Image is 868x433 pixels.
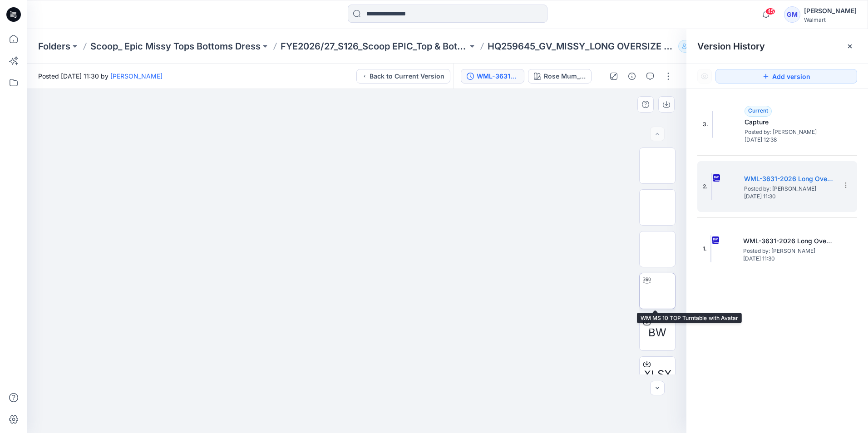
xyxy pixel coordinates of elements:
button: Show Hidden Versions [697,69,712,84]
button: Add version [715,69,857,84]
button: Rose Mum_Twill [528,69,592,84]
img: WML-3631-2026 Long Oversize Shacket-Soft Silver [710,235,711,262]
div: [PERSON_NAME] [804,5,857,16]
span: Posted by: Gayan Mahawithanalage [745,128,835,137]
div: Walmart [804,16,857,23]
img: WML-3631-2026 Long Oversize Shacket_Full Colorway [711,173,712,200]
a: FYE2026/27_S126_Scoop EPIC_Top & Bottom [281,40,468,53]
button: 13 [678,40,707,53]
h5: WML-3631-2026 Long Oversize Shacket_Full Colorway [744,173,835,184]
span: Posted by: Gayan Mahawithanalage [744,184,835,193]
h5: WML-3631-2026 Long Oversize Shacket-Soft Silver [743,236,834,246]
a: [PERSON_NAME] [110,72,163,80]
a: Folders [38,40,70,53]
span: 45 [765,8,775,15]
span: [DATE] 12:38 [745,137,835,143]
a: Scoop_ Epic Missy Tops Bottoms Dress [90,40,261,53]
img: Capture [712,111,713,138]
span: BW [648,325,666,341]
span: 3. [703,120,708,128]
button: Close [846,43,853,50]
span: [DATE] 11:30 [744,193,835,200]
span: Posted [DATE] 11:30 by [38,71,163,81]
div: Rose Mum_Twill [544,71,586,81]
span: Version History [697,41,765,52]
button: WML-3631-2026 Long Oversize Shacket_Full Colorway [461,69,524,84]
span: 2. [703,182,708,191]
span: [DATE] 11:30 [743,256,834,262]
span: XLSX [644,366,671,383]
div: GM [784,6,800,23]
span: Current [748,107,768,114]
button: Details [625,69,639,84]
span: Posted by: Gayan Mahawithanalage [743,246,834,256]
h5: Capture [745,117,835,128]
div: WML-3631-2026 Long Oversize Shacket_Full Colorway [477,71,518,81]
p: HQ259645_GV_MISSY_LONG OVERSIZE SHACKET [488,40,675,53]
span: 1. [703,245,707,253]
button: Back to Current Version [356,69,450,84]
